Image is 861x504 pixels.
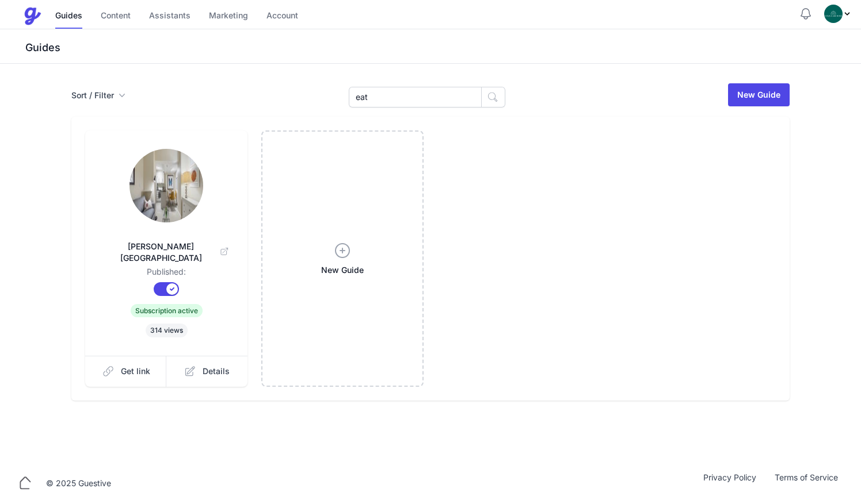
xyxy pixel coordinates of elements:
[765,472,847,495] a: Terms of Service
[121,366,150,377] span: Get link
[23,41,861,55] h3: Guides
[321,264,364,276] span: New Guide
[824,5,843,23] img: oovs19i4we9w73xo0bfpgswpi0cd
[131,304,203,317] span: Subscription active
[266,4,298,29] a: Account
[146,324,188,337] span: 314 views
[203,366,230,377] span: Details
[46,478,111,489] div: © 2025 Guestive
[209,4,248,29] a: Marketing
[55,4,82,29] a: Guides
[261,130,424,387] a: New Guide
[23,7,41,25] img: Guestive Guides
[149,4,191,29] a: Assistants
[104,227,229,266] a: [PERSON_NAME][GEOGRAPHIC_DATA]
[166,356,247,387] a: Details
[824,5,852,23] div: Profile Menu
[129,149,203,222] img: p0g8mpef07lsg0tssgvjwlt1ukhq
[799,7,813,21] button: Notifications
[71,90,125,101] button: Sort / Filter
[349,87,482,107] input: Search Guides
[694,472,765,495] a: Privacy Policy
[85,356,167,387] a: Get link
[104,241,229,264] span: [PERSON_NAME][GEOGRAPHIC_DATA]
[104,266,229,282] dd: Published:
[101,4,131,29] a: Content
[728,83,790,106] a: New Guide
